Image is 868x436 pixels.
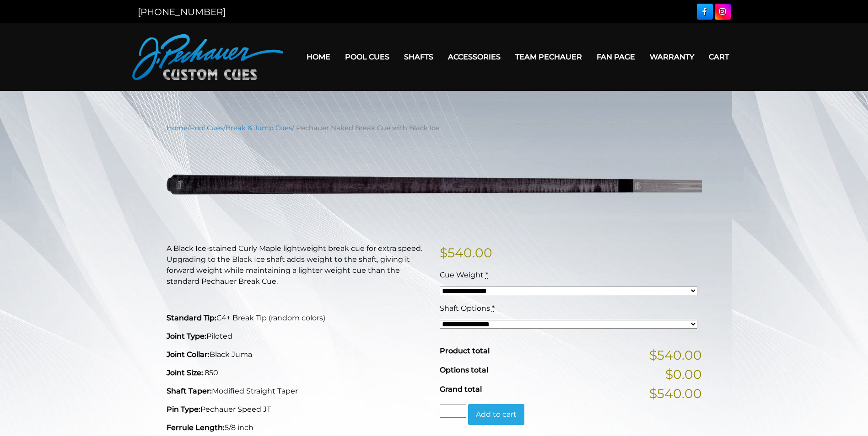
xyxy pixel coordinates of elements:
p: Piloted [167,331,429,342]
span: $540.00 [649,384,702,403]
span: Options total [440,366,488,374]
a: Pool Cues [338,45,397,69]
a: Fan Page [589,45,642,69]
abbr: required [485,271,488,279]
abbr: required [492,304,495,313]
p: .850 [167,367,429,378]
input: Product quantity [440,404,466,418]
img: Pechauer Custom Cues [132,34,283,80]
p: C4+ Break Tip (random colors) [167,313,429,324]
a: [PHONE_NUMBER] [138,6,226,17]
a: Accessories [441,45,508,69]
strong: Pin Type: [167,405,200,414]
a: Shafts [397,45,441,69]
span: $0.00 [665,365,702,384]
a: Break & Jump Cues [226,124,292,132]
span: $ [440,245,447,261]
bdi: 540.00 [440,245,492,261]
a: Cart [701,45,736,69]
span: Product total [440,346,490,355]
strong: Standard Tip: [167,314,216,322]
a: Home [299,45,338,69]
p: Pechauer Speed JT [167,404,429,415]
img: pechauer-break-naked-black-ice-adjusted-9-28-22.png [167,140,702,229]
span: $540.00 [649,346,702,365]
strong: Joint Size: [167,368,203,377]
a: Warranty [642,45,701,69]
p: Modified Straight Taper [167,386,429,397]
strong: Ferrule Length: [167,423,225,432]
nav: Breadcrumb [167,123,702,133]
strong: Joint Type: [167,332,206,340]
button: Add to cart [468,404,524,425]
a: Pool Cues [190,124,223,132]
p: A Black Ice-stained Curly Maple lightweight break cue for extra speed. Upgrading to the Black Ice... [167,243,429,287]
strong: Shaft Taper: [167,387,212,395]
a: Home [167,124,188,132]
span: Grand total [440,385,482,393]
p: Black Juma [167,349,429,360]
p: 5/8 inch [167,422,429,433]
span: Cue Weight [440,271,484,279]
a: Team Pechauer [508,45,589,69]
strong: Joint Collar: [167,350,210,359]
span: Shaft Options [440,304,490,313]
